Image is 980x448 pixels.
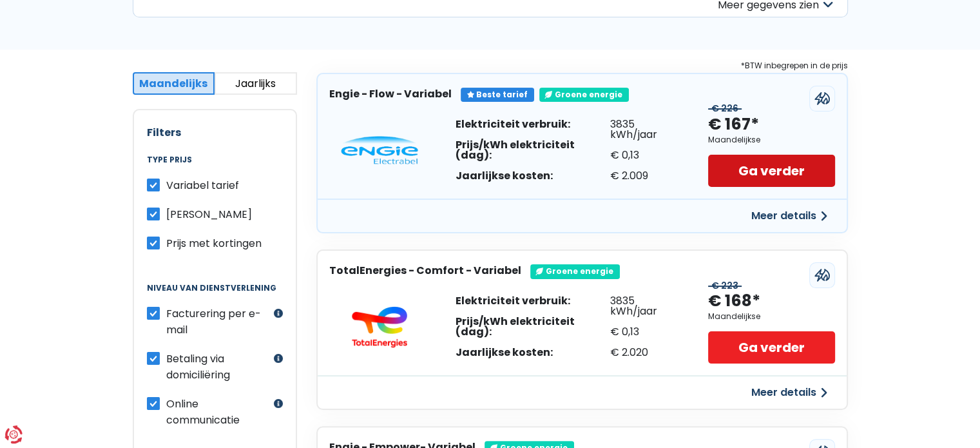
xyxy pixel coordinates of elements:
img: Engie [341,136,418,164]
a: Ga verder [708,331,834,364]
div: 3835 kWh/jaar [610,119,683,140]
span: Prijs met kortingen [166,236,262,251]
div: Elektriciteit verbruik: [456,296,610,306]
div: € 0,13 [610,327,683,337]
button: Jaarlijks [215,72,297,95]
div: Maandelijkse [708,135,760,144]
div: Groene energie [530,264,620,278]
div: Jaarlijkse kosten: [456,347,610,358]
a: Ga verder [708,155,834,187]
span: Variabel tarief [166,178,239,193]
div: € 226 [708,103,742,114]
div: € 2.020 [610,347,683,358]
label: Betaling via domiciliëring [166,351,271,383]
h3: TotalEnergies - Comfort - Variabel [329,264,521,277]
legend: Niveau van dienstverlening [147,284,283,306]
legend: Type prijs [147,155,283,177]
div: € 168* [708,291,760,312]
h3: Engie - Flow - Variabel [329,88,452,100]
button: Meer details [744,204,835,228]
button: Meer details [744,381,835,404]
h2: Filters [147,126,283,139]
label: Online communicatie [166,396,271,428]
div: Beste tarief [461,88,534,102]
div: € 167* [708,114,759,135]
div: Elektriciteit verbruik: [456,119,610,130]
div: Prijs/kWh elektriciteit (dag): [456,317,610,337]
div: Jaarlijkse kosten: [456,171,610,181]
img: TotalEnergies [341,306,418,347]
button: Maandelijks [133,72,215,95]
div: Maandelijkse [708,312,760,321]
div: Groene energie [539,88,629,102]
div: € 0,13 [610,150,683,161]
div: 3835 kWh/jaar [610,296,683,317]
div: Prijs/kWh elektriciteit (dag): [456,140,610,161]
div: *BTW inbegrepen in de prijs [316,59,848,73]
label: Facturering per e-mail [166,306,271,338]
span: [PERSON_NAME] [166,207,252,222]
div: € 223 [708,280,742,291]
div: € 2.009 [610,171,683,181]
